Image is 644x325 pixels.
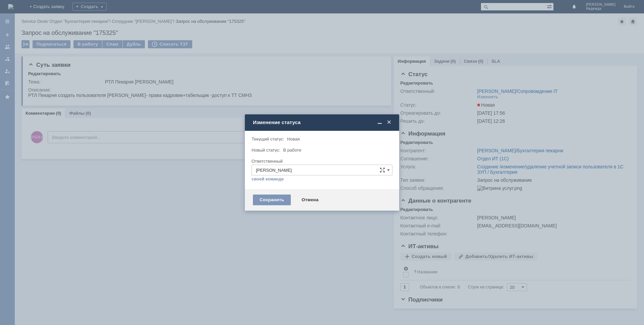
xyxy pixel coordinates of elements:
div: Ответственный [252,159,391,163]
div: Изменение статуса [253,119,392,125]
span: Закрыть [386,119,392,125]
label: Текущий статус: [252,137,284,142]
span: В работе [283,148,301,153]
span: Свернуть (Ctrl + M) [376,119,383,125]
span: Новая [287,137,300,142]
span: Сложная форма [380,167,385,173]
label: Новый статус: [252,148,280,153]
a: своей команде [252,176,284,182]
